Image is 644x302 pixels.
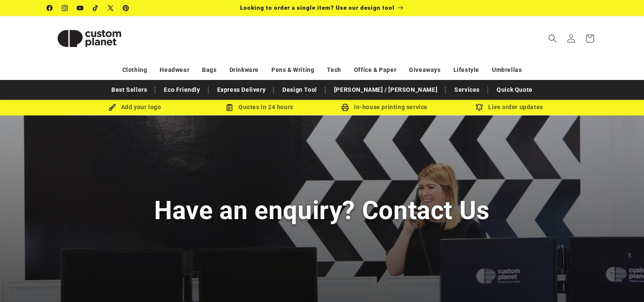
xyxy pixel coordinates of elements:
a: Headwear [160,63,189,77]
a: Services [450,82,484,97]
a: Office & Paper [354,63,396,77]
a: Tech [327,63,341,77]
summary: Search [543,29,562,48]
div: Live order updates [447,102,572,113]
a: Custom Planet [44,16,135,60]
h1: Have an enquiry? Contact Us [154,194,490,227]
img: Order Updates Icon [226,104,233,111]
img: Brush Icon [108,104,116,111]
div: In-house printing service [322,102,447,113]
a: Eco Friendly [160,82,204,97]
a: Clothing [122,63,147,77]
a: Drinkware [229,63,259,77]
a: Quick Quote [492,82,537,97]
a: Giveaways [409,63,440,77]
span: Looking to order a single item? Use our design tool [240,4,395,11]
img: Order updates [475,104,483,111]
a: [PERSON_NAME] / [PERSON_NAME] [330,82,442,97]
div: Quotes in 24 hours [197,102,322,113]
div: Add your logo [72,102,197,113]
img: Custom Planet [47,19,132,58]
a: Umbrellas [492,63,522,77]
a: Lifestyle [453,63,479,77]
a: Express Delivery [213,82,270,97]
a: Design Tool [278,82,321,97]
a: Best Sellers [107,82,151,97]
a: Pens & Writing [271,63,314,77]
a: Bags [202,63,216,77]
img: In-house printing [341,104,349,111]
